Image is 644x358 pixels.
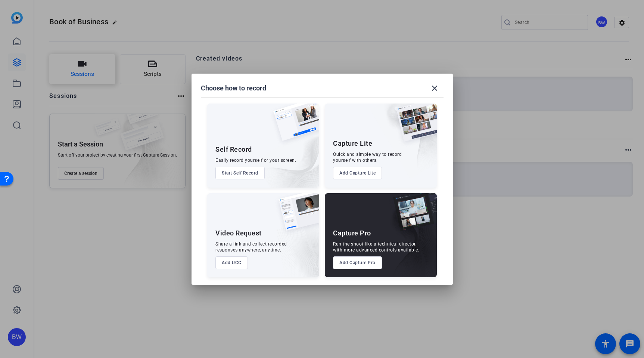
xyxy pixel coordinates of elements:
div: Easily record yourself or your screen. [215,157,296,163]
h1: Choose how to record [201,84,266,93]
div: Quick and simple way to record yourself with others. [333,151,402,163]
img: embarkstudio-capture-pro.png [382,203,437,277]
button: Add Capture Pro [333,256,382,269]
div: Video Request [215,229,262,238]
img: self-record.png [268,104,319,148]
img: embarkstudio-self-record.png [254,120,319,188]
button: Add UGC [215,256,248,269]
button: Start Self Record [215,167,265,179]
img: capture-lite.png [391,104,437,149]
div: Share a link and collect recorded responses anywhere, anytime. [215,241,287,253]
div: Run the shoot like a technical director, with more advanced controls available. [333,241,419,253]
img: ugc-content.png [273,193,319,238]
div: Capture Pro [333,229,371,238]
img: embarkstudio-capture-lite.png [370,104,437,178]
img: embarkstudio-ugc-content.png [276,216,319,277]
img: capture-pro.png [388,193,437,239]
button: Add Capture Lite [333,167,382,179]
div: Capture Lite [333,139,372,148]
div: Self Record [215,145,252,154]
mat-icon: close [430,84,439,93]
